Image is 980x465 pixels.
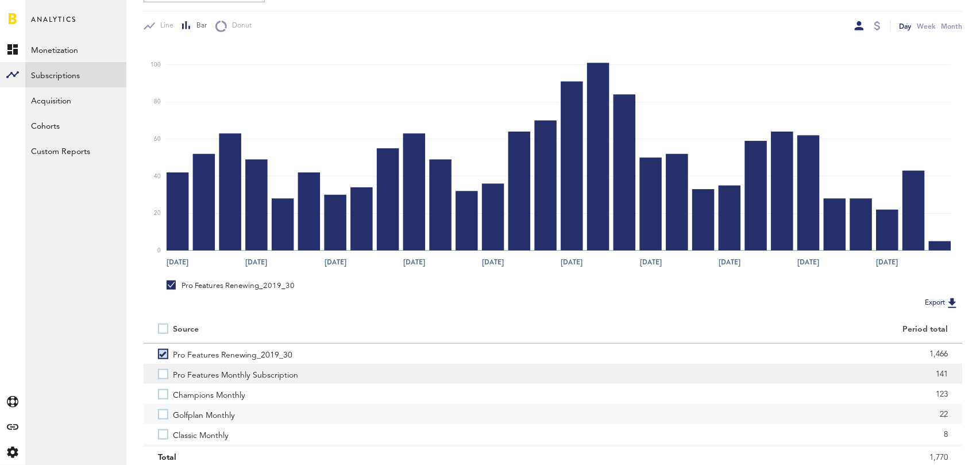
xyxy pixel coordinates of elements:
div: Source [173,325,199,335]
span: Champions Monthly [173,384,245,404]
span: Line [155,21,173,31]
a: Subscriptions [25,62,126,87]
text: 100 [151,62,161,68]
text: [DATE] [561,258,583,268]
text: 20 [154,211,161,217]
div: Week [917,20,936,32]
text: [DATE] [167,258,188,268]
text: 40 [154,174,161,179]
div: 4 [568,446,948,463]
span: Analytics [31,13,76,37]
div: 8 [568,426,948,443]
span: Donut [227,21,252,31]
div: 141 [568,366,948,383]
div: 123 [568,386,948,403]
text: [DATE] [798,258,820,268]
a: Acquisition [25,87,126,113]
a: Custom Reports [25,138,126,163]
text: 80 [154,99,161,105]
text: [DATE] [246,258,268,268]
text: [DATE] [403,258,425,268]
text: [DATE] [482,258,504,268]
span: Support [24,8,65,18]
div: 22 [568,406,948,423]
div: Month [942,20,963,32]
div: 1,466 [568,345,948,363]
div: Day [900,20,912,32]
img: Export [946,296,959,310]
text: 0 [157,248,161,253]
div: Period total [568,325,948,335]
span: Pro Features Monthly Subscription [173,364,298,384]
span: Pro Features for Classic Members 2015_200_30 [173,444,346,464]
div: Pro Features Renewing_2019_30 [167,280,295,291]
a: Cohorts [25,113,126,138]
text: [DATE] [325,258,346,268]
span: Pro Features Renewing_2019_30 [173,344,292,364]
text: [DATE] [877,258,898,268]
span: Bar [191,21,207,31]
span: Classic Monthly [173,424,229,444]
text: [DATE] [719,258,740,268]
text: [DATE] [640,258,662,268]
button: Export [922,295,963,310]
span: Golfplan Monthly [173,404,235,424]
a: Monetization [25,37,126,62]
text: 60 [154,136,161,142]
